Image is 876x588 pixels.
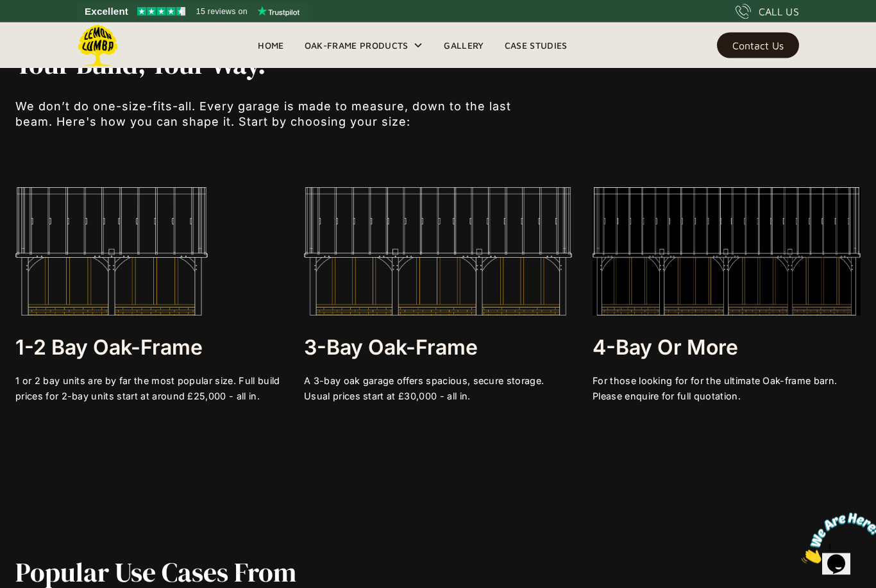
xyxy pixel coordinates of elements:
h3: 1-2 bay Oak-frame [15,335,283,361]
a: Case Studies [494,36,578,55]
span: 15 reviews on [196,4,248,19]
div: 1 or 2 bay units are by far the most popular size. Full build prices for 2-bay units start at aro... [15,374,283,405]
span: 1 [5,5,10,16]
div: For those looking for for the ultimate Oak-frame barn. Please enquire for full quotation. [593,374,861,405]
img: Trustpilot 4.5 stars [137,7,185,16]
div: Oak-Frame Products [305,38,409,53]
a: 3-bay Oak-frameA 3-bay oak garage offers spacious, secure storage. Usual prices start at £30,000 ... [304,188,572,405]
span: Excellent [85,4,128,19]
div: A 3-bay oak garage offers spacious, secure storage. Usual prices start at £30,000 - all in. [304,374,572,405]
div: CALL US [759,4,799,19]
a: 4-bay or MoreFor those looking for for the ultimate Oak-frame barn. Please enquire for full quota... [593,188,861,405]
p: We don’t do one-size-fits-all. Every garage is made to measure, down to the last beam. Here's how... [15,99,528,130]
div: Oak-Frame Products [294,22,434,69]
img: Chat attention grabber [5,5,85,56]
h1: Your Build, Your Way. [15,51,528,80]
div: Contact Us [732,41,784,50]
iframe: chat widget [796,508,876,569]
a: Home [248,36,294,55]
a: Gallery [434,36,494,55]
a: Contact Us [717,33,799,58]
a: CALL US [736,4,799,19]
img: Trustpilot logo [257,6,299,17]
a: See Lemon Lumba reviews on Trustpilot [77,3,308,21]
h3: 4-bay or More [593,335,861,361]
h3: 3-bay Oak-frame [304,335,572,361]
